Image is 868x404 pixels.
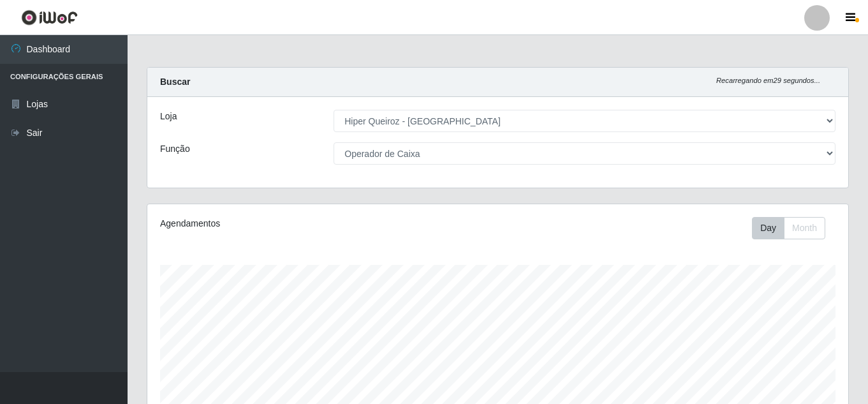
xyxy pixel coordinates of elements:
[160,142,190,156] label: Função
[752,217,825,239] div: First group
[21,10,78,26] img: CoreUI Logo
[784,217,825,239] button: Month
[160,110,177,123] label: Loja
[752,217,835,239] div: Toolbar with button groups
[160,77,190,87] strong: Buscar
[752,217,784,239] button: Day
[160,217,430,230] div: Agendamentos
[716,77,820,84] i: Recarregando em 29 segundos...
